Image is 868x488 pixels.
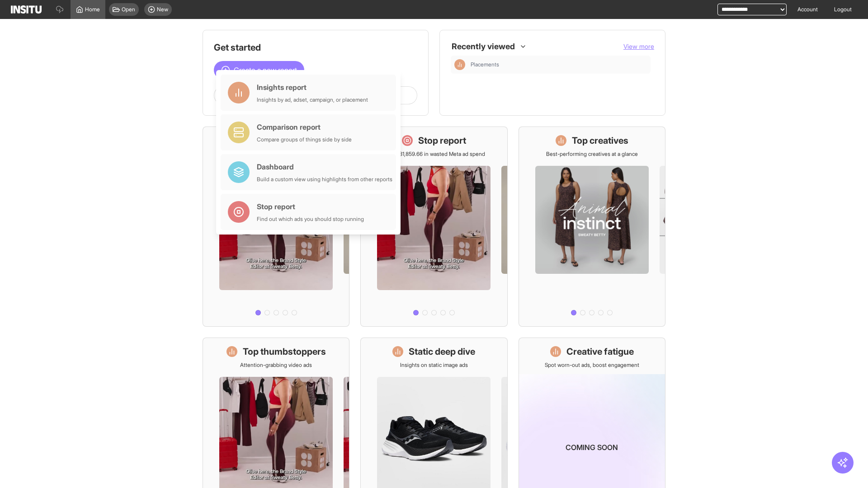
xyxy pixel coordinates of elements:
[418,134,466,147] h1: Stop report
[257,96,368,103] div: Insights by ad, adset, campaign, or placement
[257,176,392,183] div: Build a custom view using highlights from other reports
[243,345,326,358] h1: Top thumbstoppers
[546,150,638,158] p: Best-performing creatives at a glance
[214,41,417,54] h1: Get started
[257,161,392,172] div: Dashboard
[400,361,468,369] p: Insights on static image ads
[11,5,42,14] img: Logo
[471,61,647,68] span: Placements
[383,150,485,158] p: Save £31,859.66 in wasted Meta ad spend
[623,42,654,51] button: View more
[240,361,312,369] p: Attention-grabbing video ads
[234,65,297,75] span: Create a new report
[157,6,168,13] span: New
[409,345,475,358] h1: Static deep dive
[85,6,100,13] span: Home
[257,82,368,93] div: Insights report
[454,59,465,70] div: Insights
[623,42,654,50] span: View more
[471,61,499,68] span: Placements
[257,122,352,132] div: Comparison report
[257,201,364,212] div: Stop report
[257,216,364,223] div: Find out which ads you should stop running
[214,61,304,79] button: Create a new report
[203,127,349,327] a: What's live nowSee all active ads instantly
[519,127,665,327] a: Top creativesBest-performing creatives at a glance
[257,136,352,143] div: Compare groups of things side by side
[572,134,628,147] h1: Top creatives
[360,127,507,327] a: Stop reportSave £31,859.66 in wasted Meta ad spend
[122,6,135,13] span: Open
